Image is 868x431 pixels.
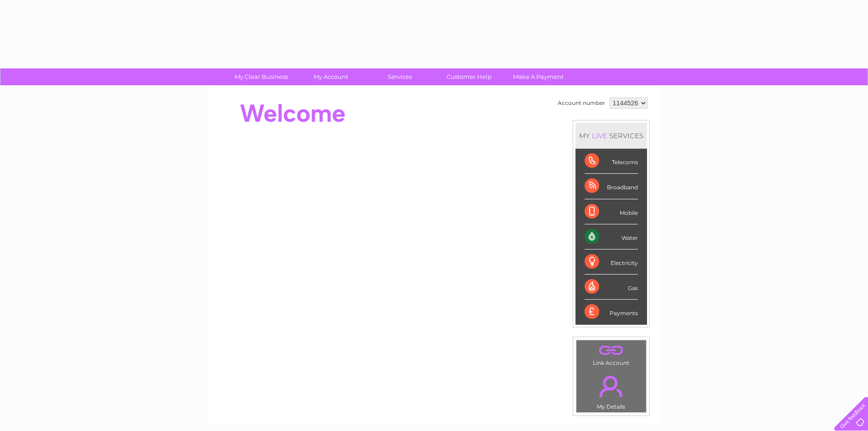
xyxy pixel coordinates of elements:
[585,224,638,249] div: Water
[585,149,638,174] div: Telecoms
[585,249,638,275] div: Electricity
[585,199,638,224] div: Mobile
[575,123,647,149] div: MY SERVICES
[585,275,638,300] div: Gas
[293,68,368,85] a: My Account
[585,174,638,199] div: Broadband
[579,370,644,402] a: .
[362,68,437,85] a: Services
[224,68,299,85] a: My Clear Business
[555,95,607,111] td: Account number
[431,68,507,85] a: Customer Help
[501,68,576,85] a: Make A Payment
[585,300,638,324] div: Payments
[590,131,609,140] div: LIVE
[579,343,644,358] a: .
[576,368,647,413] td: My Details
[576,340,647,369] td: Link Account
